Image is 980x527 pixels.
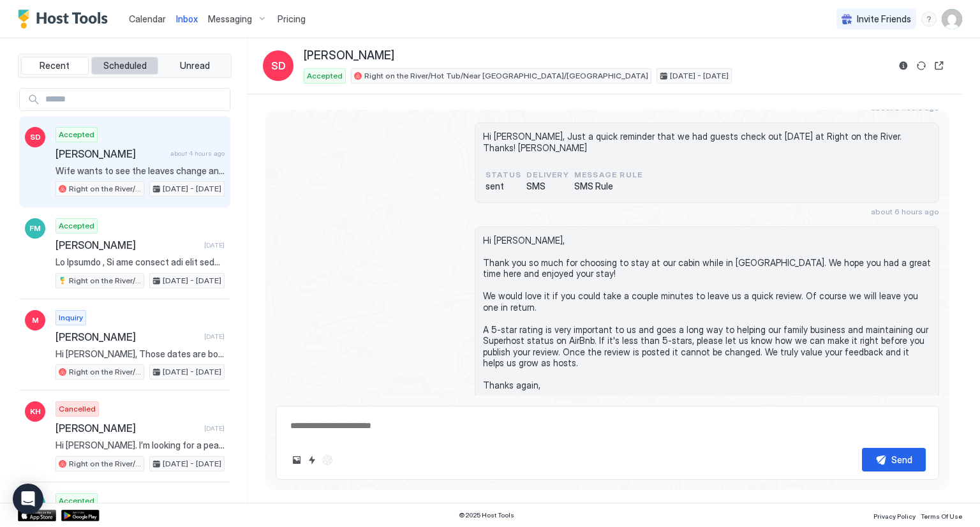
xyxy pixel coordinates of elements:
span: Wife wants to see the leaves change and get out of [US_STATE]. I now it might be a little early s... [56,165,225,177]
button: Sync reservation [914,58,929,73]
button: Reservation information [896,58,911,73]
span: Hi [PERSON_NAME]. I’m looking for a peaceful getaway for myself that may include my adult son or ... [56,440,225,451]
span: about 4 hours ago [170,149,225,158]
span: KH [30,406,41,417]
span: [DATE] - [DATE] [670,70,729,82]
span: Hi [PERSON_NAME], Thank you so much for choosing to stay at our cabin while in [GEOGRAPHIC_DATA].... [483,235,931,413]
button: Open reservation [932,58,947,73]
button: Quick reply [304,452,320,468]
span: [PERSON_NAME] [56,422,199,434]
a: Privacy Policy [873,508,916,522]
span: M [32,315,39,326]
span: [DATE] - [DATE] [163,275,221,286]
span: Right on the River/Hot Tub/Near [GEOGRAPHIC_DATA]/[GEOGRAPHIC_DATA] [364,70,648,82]
span: Message Rule [574,169,642,181]
span: FM [29,223,41,234]
span: [DATE] - [DATE] [163,458,221,470]
span: Right on the River/Hot Tub/Near [GEOGRAPHIC_DATA]/[GEOGRAPHIC_DATA] [69,183,141,195]
span: [PERSON_NAME] [56,330,199,343]
a: App Store [18,510,56,521]
a: Terms Of Use [921,508,962,522]
span: Delivery [526,169,569,181]
span: Calendar [129,13,166,24]
span: Pricing [278,13,306,25]
span: SD [30,131,41,143]
span: [DATE] [204,424,225,433]
span: [DATE] [204,241,225,249]
span: Accepted [307,70,343,82]
span: SD [271,58,286,73]
span: Terms Of Use [921,512,962,520]
span: Right on the River/Hot Tub/Near [GEOGRAPHIC_DATA]/[GEOGRAPHIC_DATA] [69,458,141,470]
span: Inbox [176,13,198,24]
div: Open Intercom Messenger [13,484,43,514]
span: [PERSON_NAME] [56,147,165,160]
span: sent [486,181,521,192]
input: Input Field [40,89,230,110]
button: Recent [21,57,89,75]
span: Lo Ipsumdo , Si ame consect adi elit seddoeiu tempori ut Labor et dol Magna al Enimadm! Veni'q no... [56,256,225,268]
span: Unread [180,60,210,71]
span: [PERSON_NAME] [304,48,394,63]
div: Send [891,453,912,466]
a: Inbox [176,12,198,26]
a: Calendar [129,12,166,26]
span: [DATE] [204,332,225,341]
span: [DATE] - [DATE] [163,366,221,378]
span: Right on the River/Hot Tub/Near [GEOGRAPHIC_DATA]/[GEOGRAPHIC_DATA] [69,275,141,286]
span: Invite Friends [857,13,911,25]
button: Scheduled [91,57,159,75]
span: Accepted [59,129,94,140]
span: Scheduled [103,60,147,71]
button: Upload image [289,452,304,468]
button: Send [862,448,926,471]
button: Unread [161,57,228,75]
span: Hi [PERSON_NAME], Just a quick reminder that we had guests check out [DATE] at Right on the River... [483,131,931,153]
a: Host Tools Logo [18,10,114,29]
span: Privacy Policy [873,512,916,520]
span: Right on the River/Hot Tub/Near [GEOGRAPHIC_DATA]/[GEOGRAPHIC_DATA] [69,366,141,378]
span: Cancelled [59,403,96,415]
span: Inquiry [59,312,83,323]
span: Hi [PERSON_NAME], Those dates are booked right now, but if anything changes I’ll let you know and... [56,348,225,360]
div: tab-group [18,54,232,78]
span: status [486,169,521,181]
div: menu [921,11,937,27]
span: SMS [526,181,569,192]
span: [PERSON_NAME] [56,239,199,251]
span: Recent [40,60,70,71]
a: Google Play Store [61,510,100,521]
span: Messaging [208,13,252,25]
span: Accepted [59,220,94,232]
span: SMS Rule [574,181,642,192]
span: © 2025 Host Tools [459,511,514,519]
span: Accepted [59,495,94,507]
span: about 6 hours ago [871,207,939,216]
span: [DATE] - [DATE] [163,183,221,195]
div: User profile [942,9,962,29]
